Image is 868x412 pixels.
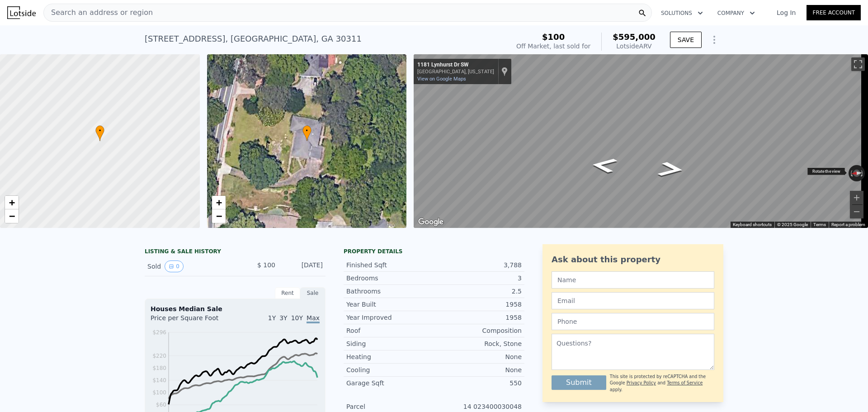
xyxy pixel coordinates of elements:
[710,5,762,21] button: Company
[344,248,524,255] div: Property details
[95,125,104,141] div: •
[434,402,522,411] div: 14 023400030048
[670,32,702,48] button: SAVE
[613,42,656,51] div: Lotside ARV
[152,389,166,396] tspan: $100
[152,365,166,371] tspan: $180
[849,165,854,181] button: Rotate counterclockwise
[434,352,522,361] div: None
[434,313,522,322] div: 1958
[516,42,590,51] div: Off Market, last sold for
[434,339,522,348] div: Rock, Stone
[346,339,434,348] div: Siding
[807,5,861,20] a: Free Account
[552,292,714,309] input: Email
[850,205,863,218] button: Zoom out
[610,374,714,393] div: This site is protected by reCAPTCHA and the Google and apply.
[851,57,865,71] button: Toggle fullscreen view
[434,287,522,296] div: 2.5
[268,314,276,322] span: 1Y
[705,31,723,49] button: Show Options
[613,32,656,42] span: $595,000
[434,379,522,388] div: 550
[152,377,166,384] tspan: $140
[346,274,434,283] div: Bedrooms
[552,375,606,390] button: Submit
[552,253,714,266] div: Ask about this property
[307,314,320,323] span: Max
[152,353,166,359] tspan: $220
[275,287,300,299] div: Rent
[346,402,434,411] div: Parcel
[156,402,166,408] tspan: $60
[813,222,826,227] a: Terms
[646,158,695,180] path: Go South, Lynhurst Dr SW
[346,352,434,361] div: Heating
[257,261,275,269] span: $ 100
[216,197,222,208] span: +
[580,154,628,176] path: Go North, Lynhurst Dr SW
[552,271,714,289] input: Name
[417,76,466,82] a: View on Google Maps
[501,66,508,76] a: Show location on map
[346,379,434,388] div: Garage Sqft
[151,304,320,313] div: Houses Median Sale
[542,32,565,42] span: $100
[95,127,104,135] span: •
[346,287,434,296] div: Bathrooms
[212,196,226,209] a: Zoom in
[416,216,446,228] a: Open this area in Google Maps (opens a new window)
[667,380,703,385] a: Terms of Service
[414,54,868,228] div: Map
[848,169,865,177] button: Reset the view
[165,260,184,272] button: View historical data
[216,210,222,222] span: −
[5,209,19,223] a: Zoom out
[434,260,522,270] div: 3,788
[434,365,522,374] div: None
[777,222,808,227] span: © 2025 Google
[9,197,15,208] span: +
[44,7,153,18] span: Search an address or region
[302,127,311,135] span: •
[346,365,434,374] div: Cooling
[9,210,15,222] span: −
[766,8,807,17] a: Log In
[346,300,434,309] div: Year Built
[850,191,863,204] button: Zoom in
[346,326,434,335] div: Roof
[552,313,714,330] input: Phone
[654,5,710,21] button: Solutions
[151,313,235,328] div: Price per Square Foot
[434,326,522,335] div: Composition
[417,62,494,69] div: 1181 Lynhurst Dr SW
[212,209,226,223] a: Zoom out
[147,260,228,272] div: Sold
[733,222,772,228] button: Keyboard shortcuts
[414,54,868,228] div: Street View
[346,313,434,322] div: Year Improved
[831,222,865,227] a: Report a problem
[5,196,19,209] a: Zoom in
[417,69,494,75] div: [GEOGRAPHIC_DATA], [US_STATE]
[302,125,311,141] div: •
[346,260,434,270] div: Finished Sqft
[152,329,166,336] tspan: $296
[283,260,323,272] div: [DATE]
[145,33,362,45] div: [STREET_ADDRESS] , [GEOGRAPHIC_DATA] , GA 30311
[416,216,446,228] img: Google
[860,165,865,181] button: Rotate clockwise
[145,248,325,257] div: LISTING & SALE HISTORY
[434,274,522,283] div: 3
[300,287,325,299] div: Sale
[291,314,303,322] span: 10Y
[627,380,656,385] a: Privacy Policy
[434,300,522,309] div: 1958
[807,167,845,175] div: Rotate the view
[7,6,36,19] img: Lotside
[279,314,287,322] span: 3Y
